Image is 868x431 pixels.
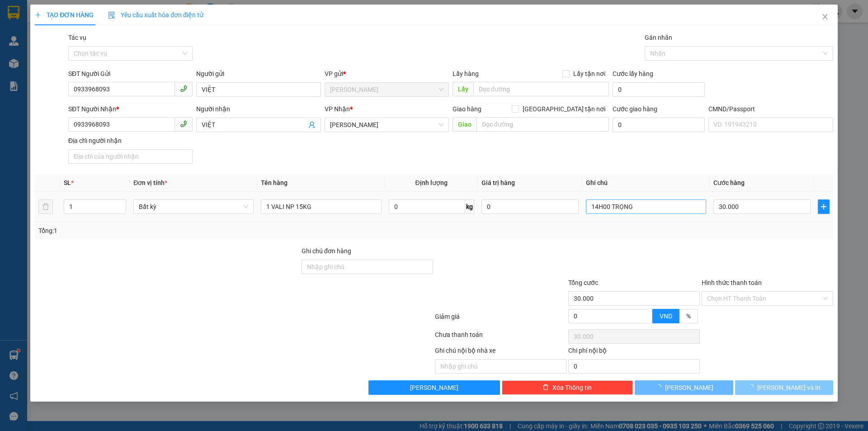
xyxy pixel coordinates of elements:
input: Dọc đường [473,82,609,96]
span: plus [35,12,41,18]
span: Giá trị hàng [481,179,515,186]
input: Dọc đường [476,117,609,132]
span: Ngã Tư Huyện [330,83,443,96]
button: [PERSON_NAME] [635,380,733,395]
span: Đơn vị tính [133,179,167,186]
span: [PERSON_NAME] [410,383,458,393]
span: Yêu cầu xuất hóa đơn điện tử [108,11,203,19]
span: [PERSON_NAME] và In [757,383,821,393]
div: CMND/Passport [708,104,833,114]
th: Ghi chú [582,174,710,192]
span: SL [64,179,71,186]
input: Ghi chú đơn hàng [302,260,433,274]
div: Ghi chú nội bộ nhà xe [435,346,566,359]
span: Lấy tận nơi [570,69,609,79]
span: Ngã Tư Huyện [330,118,443,132]
input: Cước giao hàng [613,118,705,132]
span: loading [747,384,757,390]
input: VD: Bàn, Ghế [261,199,381,214]
button: [PERSON_NAME] và In [735,380,833,395]
span: [GEOGRAPHIC_DATA] tận nơi [519,104,609,114]
div: Người gửi [196,69,321,79]
span: Lấy hàng [453,70,479,77]
label: Cước giao hàng [613,105,657,113]
button: deleteXóa Thông tin [502,380,633,395]
span: loading [655,384,665,390]
button: delete [38,199,53,214]
label: Cước lấy hàng [613,70,653,77]
span: [PERSON_NAME] [665,383,713,393]
label: Tác vụ [68,34,86,41]
span: Giao hàng [453,105,481,113]
span: Lấy [453,82,473,96]
label: Gán nhãn [645,34,672,41]
input: 0 [481,199,579,214]
span: Bất kỳ [139,200,248,213]
img: icon [108,12,115,19]
div: Người nhận [196,104,321,114]
div: Chưa thanh toán [434,330,567,346]
input: Nhập ghi chú [435,359,566,374]
span: VND [660,313,672,320]
span: Xóa Thông tin [552,383,592,393]
span: TẠO ĐƠN HÀNG [35,11,94,19]
input: Địa chỉ của người nhận [68,149,193,164]
label: Hình thức thanh toán [702,279,762,286]
div: SĐT Người Gửi [68,69,193,79]
span: close [821,13,829,20]
span: plus [818,203,829,210]
div: Chi phí nội bộ [568,346,700,359]
div: Tổng: 1 [38,226,335,236]
button: [PERSON_NAME] [368,380,500,395]
span: phone [180,85,187,92]
span: kg [465,199,474,214]
div: Giảm giá [434,312,567,327]
span: % [686,313,691,320]
button: Close [812,5,838,30]
input: Ghi Chú [586,199,706,214]
span: Giao [453,117,476,132]
span: delete [542,384,549,391]
span: user-add [308,121,316,128]
label: Ghi chú đơn hàng [302,247,351,255]
div: Địa chỉ người nhận [68,136,193,146]
span: Tổng cước [568,279,598,286]
div: VP gửi [325,69,449,79]
span: VP Nhận [325,105,350,113]
span: Cước hàng [713,179,745,186]
div: SĐT Người Nhận [68,104,193,114]
button: plus [818,199,830,214]
span: phone [180,120,187,128]
span: Tên hàng [261,179,288,186]
input: Cước lấy hàng [613,82,705,97]
span: Định lượng [415,179,448,186]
